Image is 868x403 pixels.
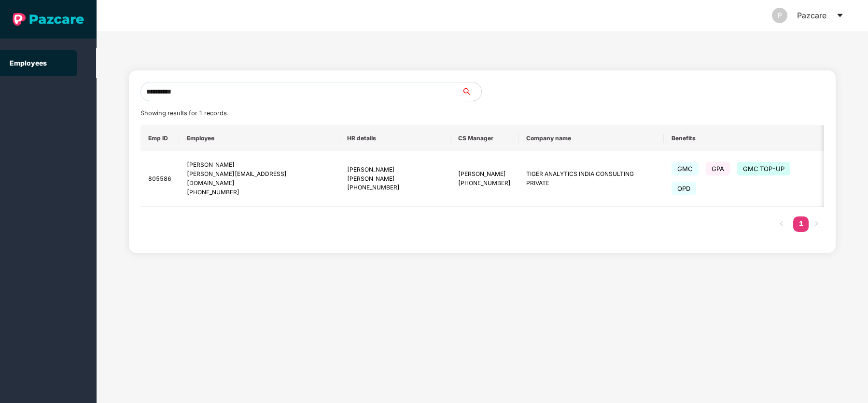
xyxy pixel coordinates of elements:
[140,125,179,151] th: Emp ID
[458,170,511,179] div: [PERSON_NAME]
[10,59,47,67] a: Employees
[462,82,482,101] button: search
[518,125,663,151] th: Company name
[813,221,819,227] span: right
[140,151,179,207] td: 805586
[518,151,663,207] td: TIGER ANALYTICS INDIA CONSULTING PRIVATE
[450,125,518,151] th: CS Manager
[836,12,844,19] span: caret-down
[347,165,443,184] div: [PERSON_NAME] [PERSON_NAME]
[737,162,790,175] span: GMC TOP-UP
[793,216,809,231] a: 1
[179,125,339,151] th: Employee
[140,109,228,117] span: Showing results for 1 records.
[347,183,443,192] div: [PHONE_NUMBER]
[339,125,450,151] th: HR details
[774,216,789,232] button: left
[778,8,782,23] span: P
[458,179,511,188] div: [PHONE_NUMBER]
[706,162,730,175] span: GPA
[809,216,824,232] li: Next Page
[779,221,784,227] span: left
[462,88,481,95] span: search
[187,188,332,197] div: [PHONE_NUMBER]
[774,216,789,232] li: Previous Page
[187,161,332,170] div: [PERSON_NAME]
[672,162,699,175] span: GMC
[187,170,332,188] div: [PERSON_NAME][EMAIL_ADDRESS][DOMAIN_NAME]
[664,125,834,151] th: Benefits
[672,182,696,195] span: OPD
[809,216,824,232] button: right
[793,216,809,232] li: 1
